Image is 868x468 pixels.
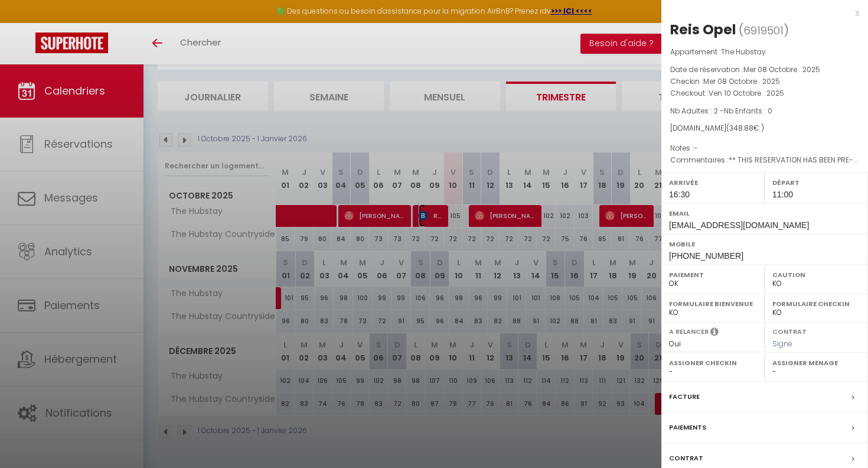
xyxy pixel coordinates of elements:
p: Notes : [670,142,859,154]
label: Arrivée [669,177,757,188]
label: Départ [772,177,860,188]
div: [DOMAIN_NAME] [670,123,859,134]
div: Reis Opel [670,20,736,39]
span: 16:30 [669,190,690,199]
span: Ven 10 Octobre . 2025 [709,88,784,98]
div: x [661,6,859,20]
label: Email [669,207,860,219]
p: Date de réservation : [670,64,859,76]
span: 6919501 [743,23,784,38]
span: 11:00 [772,190,793,199]
span: ( € ) [726,123,764,133]
i: Sélectionner OUI si vous souhaiter envoyer les séquences de messages post-checkout [710,327,719,340]
p: Commentaires : [670,154,859,166]
p: Checkout : [670,87,859,99]
span: Nb Adultes : 2 - [670,106,772,116]
span: Nb Enfants : 0 [724,106,772,116]
span: 348.88 [729,123,753,133]
label: Formulaire Bienvenue [669,298,757,310]
span: Signé [772,339,792,349]
label: Contrat [772,327,807,334]
label: Formulaire Checkin [772,298,860,310]
label: Paiement [669,269,757,281]
p: Checkin : [670,76,859,87]
label: Caution [772,269,860,281]
span: ( ) [739,22,789,38]
span: Mer 08 Octobre . 2025 [703,76,780,86]
label: Assigner Checkin [669,357,757,369]
label: Facture [669,391,700,403]
span: [PHONE_NUMBER] [669,251,743,261]
label: Contrat [669,452,703,464]
label: Paiements [669,421,706,434]
p: Appartement : [670,46,859,58]
span: - [694,143,698,153]
label: Assigner Menage [772,357,860,369]
label: Mobile [669,238,860,250]
span: [EMAIL_ADDRESS][DOMAIN_NAME] [669,220,809,230]
span: The Hubstay [721,47,766,57]
label: A relancer [669,327,709,337]
span: Mer 08 Octobre . 2025 [743,64,820,74]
